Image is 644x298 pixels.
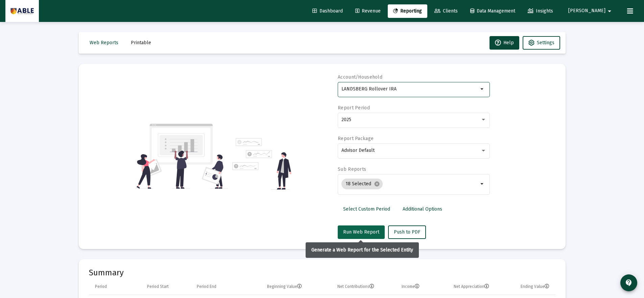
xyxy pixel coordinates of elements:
[568,8,605,14] span: [PERSON_NAME]
[402,284,420,289] div: Income
[470,8,515,14] span: Data Management
[90,40,118,46] span: Web Reports
[341,177,478,191] mat-chip-list: Selection
[337,284,374,289] div: Net Contributions
[267,284,302,289] div: Beginning Value
[393,8,422,14] span: Reporting
[338,225,385,239] button: Run Web Report
[147,284,169,289] div: Period Start
[374,181,380,187] mat-icon: cancel
[338,166,366,172] label: Sub Reports
[341,147,375,153] span: Advisor Default
[338,105,370,111] label: Report Period
[135,123,228,190] img: reporting
[89,279,142,295] td: Column Period
[307,4,348,18] a: Dashboard
[95,284,107,289] div: Period
[355,8,381,14] span: Revenue
[338,136,374,141] label: Report Package
[454,284,489,289] div: Net Appreciation
[429,4,463,18] a: Clients
[537,40,554,46] span: Settings
[232,138,291,190] img: reporting-alt
[379,279,424,295] td: Column Income
[495,40,514,46] span: Help
[560,4,622,18] button: [PERSON_NAME]
[307,279,379,295] td: Column Net Contributions
[625,279,633,287] mat-icon: contact_support
[89,269,555,276] mat-card-title: Summary
[10,4,34,18] img: Dashboard
[350,4,386,18] a: Revenue
[84,36,124,50] button: Web Reports
[341,179,383,189] mat-chip: 18 Selected
[388,225,426,239] button: Push to PDF
[465,4,521,18] a: Data Management
[197,284,216,289] div: Period End
[343,229,379,235] span: Run Web Report
[523,36,560,50] button: Settings
[478,85,486,93] mat-icon: arrow_drop_down
[521,284,549,289] div: Ending Value
[131,40,151,46] span: Printable
[605,4,614,18] mat-icon: arrow_drop_down
[434,8,458,14] span: Clients
[403,206,442,212] span: Additional Options
[494,279,555,295] td: Column Ending Value
[490,36,519,50] button: Help
[192,279,239,295] td: Column Period End
[312,8,343,14] span: Dashboard
[239,279,307,295] td: Column Beginning Value
[125,36,157,50] button: Printable
[343,206,390,212] span: Select Custom Period
[142,279,192,295] td: Column Period Start
[522,4,558,18] a: Insights
[424,279,494,295] td: Column Net Appreciation
[341,117,351,123] span: 2025
[478,180,486,188] mat-icon: arrow_drop_down
[338,74,382,80] label: Account/Household
[394,229,420,235] span: Push to PDF
[341,86,478,92] input: Search or select an account or household
[528,8,553,14] span: Insights
[388,4,427,18] a: Reporting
